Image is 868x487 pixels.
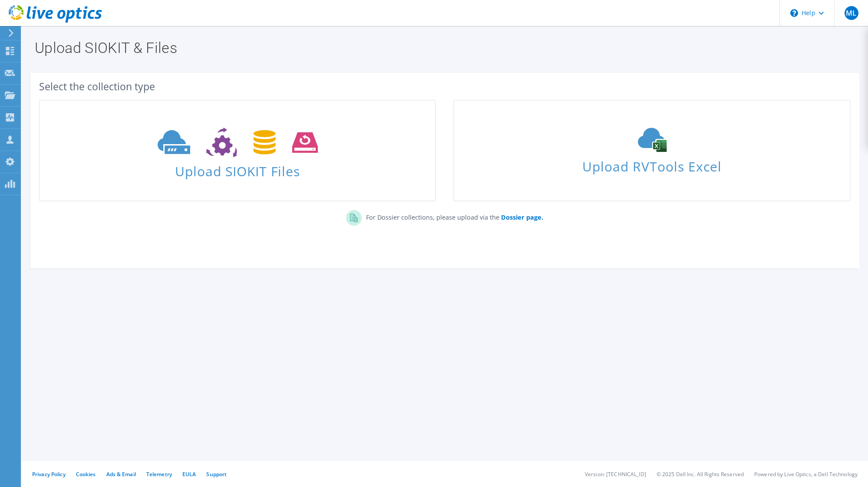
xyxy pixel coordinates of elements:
[106,471,136,478] a: Ads & Email
[657,471,744,478] li: © 2025 Dell Inc. All Rights Reserved
[146,471,172,478] a: Telemetry
[76,471,96,478] a: Cookies
[453,100,850,201] a: Upload RVTools Excel
[499,213,543,221] a: Dossier page.
[362,210,543,222] p: For Dossier collections, please upload via the
[206,471,227,478] a: Support
[39,100,436,201] a: Upload SIOKIT Files
[754,471,858,478] li: Powered by Live Optics, a Dell Technology
[585,471,646,478] li: Version: [TECHNICAL_ID]
[40,159,435,178] span: Upload SIOKIT Files
[845,6,858,20] span: ML
[32,471,66,478] a: Privacy Policy
[501,213,543,221] b: Dossier page.
[182,471,196,478] a: EULA
[39,82,851,91] div: Select the collection type
[454,155,849,174] span: Upload RVTools Excel
[790,9,798,17] svg: \n
[35,40,851,55] h1: Upload SIOKIT & Files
